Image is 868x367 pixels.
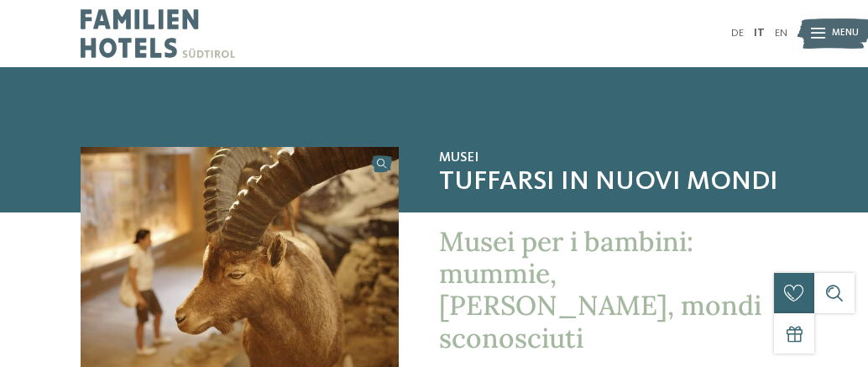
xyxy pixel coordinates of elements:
[832,27,859,40] span: Menu
[754,28,765,39] a: IT
[731,28,744,39] a: DE
[439,150,787,166] span: Musei
[439,224,761,355] span: Musei per i bambini: mummie, [PERSON_NAME], mondi sconosciuti
[439,166,787,198] span: Tuffarsi in nuovi mondi
[775,28,787,39] a: EN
